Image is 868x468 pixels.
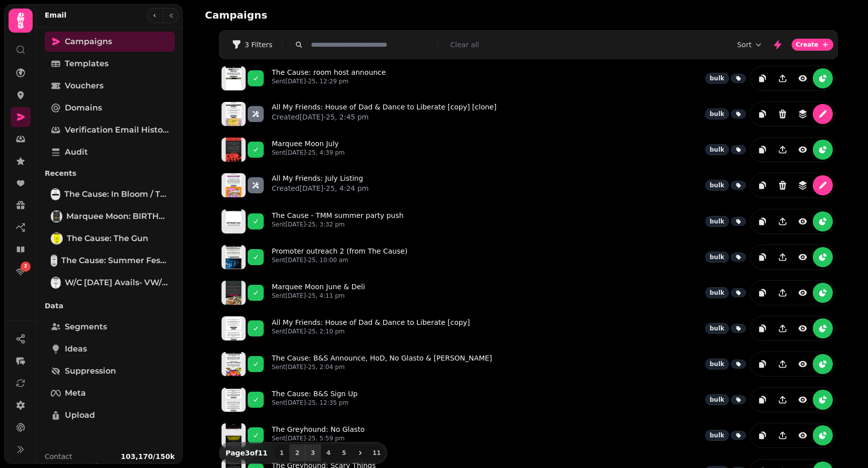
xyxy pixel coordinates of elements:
button: duplicate [752,175,773,195]
img: Marquee Moon: BIRTHDAY [52,211,61,221]
button: Share campaign preview [773,283,793,303]
button: view [793,425,813,445]
button: reports [813,211,833,231]
span: 2 [293,450,301,456]
button: 5 [336,444,352,461]
span: Campaigns [65,36,112,48]
button: reports [813,247,833,267]
p: Page 3 of 11 [222,448,272,458]
button: reports [813,283,833,303]
img: aHR0cHM6Ly9zdGFtcGVkZS1zZXJ2aWNlLXByb2QtdGVtcGxhdGUtcHJldmlld3MuczMuZXUtd2VzdC0xLmFtYXpvbmF3cy5jb... [222,281,246,305]
p: Data [45,297,175,315]
a: Ideas [45,339,175,359]
nav: Pagination [274,444,385,461]
a: Vouchers [45,76,175,96]
span: Upload [65,409,95,421]
span: Vouchers [65,80,103,92]
p: Sent [DATE]-25, 2:10 pm [272,327,470,335]
span: Templates [65,58,108,70]
div: bulk [705,359,729,370]
img: aHR0cHM6Ly9zdGFtcGVkZS1zZXJ2aWNlLXByb2QtdGVtcGxhdGUtcHJldmlld3MuczMuZXUtd2VzdC0xLmFtYXpvbmF3cy5jb... [222,423,246,447]
div: bulk [705,323,729,334]
button: Share campaign preview [773,354,793,374]
button: 3 Filters [224,37,280,53]
button: duplicate [752,140,773,160]
p: Sent [DATE]-25, 3:32 pm [272,220,403,228]
button: edit [813,104,833,124]
img: W/C 11 Aug Avails- VW/GH/Club [52,278,60,288]
img: aHR0cHM6Ly9zdGFtcGVkZS1zZXJ2aWNlLXByb2QtdGVtcGxhdGUtcHJldmlld3MuczMuZXUtd2VzdC0xLmFtYXpvbmF3cy5jb... [222,209,246,233]
span: The Cause: Summer Fest, [DATE] & MYE, MM, Slippery Slopes [61,255,169,267]
span: The Cause: The Gun [67,232,148,245]
button: 3 [305,444,321,461]
img: aHR0cHM6Ly9zdGFtcGVkZS1zZXJ2aWNlLXByb2QtdGVtcGxhdGUtcHJldmlld3MuczMuZXUtd2VzdC0xLmFtYXpvbmF3cy5jb... [222,102,246,126]
nav: Tabs [37,28,183,443]
img: aHR0cHM6Ly9zdGFtcGVkZS1zZXJ2aWNlLXByb2QtdGVtcGxhdGUtcHJldmlld3MuczMuZXUtd2VzdC0xLmFtYXpvbmF3cy5jb... [222,388,246,412]
span: Marquee Moon: BIRTHDAY [66,210,169,222]
a: Meta [45,383,175,403]
p: Created [DATE]-25, 2:45 pm [272,112,496,122]
button: 2 [289,444,305,461]
a: Promoter outreach 2 (from The Cause)Sent[DATE]-25, 10:00 am [272,246,407,268]
span: 2 [24,263,27,270]
button: reports [813,390,833,410]
button: 1 [274,444,290,461]
span: The Cause: In Bloom / Thumbprint [64,188,169,200]
button: Delete [773,104,793,124]
div: bulk [705,430,729,441]
a: Segments [45,317,175,337]
button: reports [813,140,833,160]
span: 11 [373,450,381,456]
span: 4 [324,450,333,456]
p: Sent [DATE]-25, 10:00 am [272,256,407,264]
span: Segments [65,321,107,333]
a: The Cause - TMM summer party pushSent[DATE]-25, 3:32 pm [272,210,403,232]
a: Marquee Moon JulySent[DATE]-25, 4:39 pm [272,139,345,161]
span: Create [796,42,818,48]
a: All My Friends: House of Dad & Dance to Liberate [copy] [clone]Created[DATE]-25, 2:45 pm [272,102,496,126]
p: Sent [DATE]-25, 12:29 pm [272,77,386,85]
span: 5 [340,450,348,456]
a: Marquee Moon June & DeliSent[DATE]-25, 4:11 pm [272,282,365,304]
button: 11 [369,444,385,461]
button: duplicate [752,211,773,231]
button: Share campaign preview [773,68,793,88]
a: Templates [45,54,175,74]
button: view [793,354,813,374]
p: Sent [DATE]-25, 4:11 pm [272,292,365,300]
button: reports [813,354,833,374]
button: revisions [793,175,813,195]
button: reports [813,68,833,88]
a: The Cause: room host announceSent[DATE]-25, 12:29 pm [272,67,386,89]
p: Sent [DATE]-25, 2:04 pm [272,363,492,371]
a: 2 [11,262,31,282]
img: aHR0cHM6Ly9zdGFtcGVkZS1zZXJ2aWNlLXByb2QtdGVtcGxhdGUtcHJldmlld3MuczMuZXUtd2VzdC0xLmFtYXpvbmF3cy5jb... [222,245,246,269]
a: The Cause: In Bloom / ThumbprintThe Cause: In Bloom / Thumbprint [45,184,175,204]
div: bulk [705,287,729,298]
a: All My Friends: July ListingCreated[DATE]-25, 4:24 pm [272,173,369,197]
span: 3 [309,450,317,456]
h2: Email [45,10,66,20]
b: 103,170 / 150k [121,452,175,460]
button: view [793,211,813,231]
div: bulk [705,394,729,405]
a: Suppression [45,361,175,381]
button: duplicate [752,354,773,374]
div: bulk [705,252,729,263]
a: Domains [45,98,175,118]
a: The Cause: Summer Fest, Halloween & MYE, MM, Slippery SlopesThe Cause: Summer Fest, [DATE] & MYE,... [45,251,175,271]
img: The Cause: In Bloom / Thumbprint [52,189,59,199]
img: aHR0cHM6Ly9zdGFtcGVkZS1zZXJ2aWNlLXByb2QtdGVtcGxhdGUtcHJldmlld3MuczMuZXUtd2VzdC0xLmFtYXpvbmF3cy5jb... [222,316,246,340]
button: Share campaign preview [773,390,793,410]
button: view [793,318,813,338]
button: view [793,140,813,160]
a: The Cause: B&S Announce, HoD, No Glasto & [PERSON_NAME]Sent[DATE]-25, 2:04 pm [272,353,492,375]
span: Suppression [65,365,116,377]
div: bulk [705,73,729,84]
button: duplicate [752,104,773,124]
button: Sort [737,40,764,50]
img: aHR0cHM6Ly9zdGFtcGVkZS1zZXJ2aWNlLXByb2QtdGVtcGxhdGUtcHJldmlld3MuczMuZXUtd2VzdC0xLmFtYXpvbmF3cy5jb... [222,352,246,376]
button: duplicate [752,68,773,88]
button: duplicate [752,390,773,410]
img: aHR0cHM6Ly9zdGFtcGVkZS1zZXJ2aWNlLXByb2QtdGVtcGxhdGUtcHJldmlld3MuczMuZXUtd2VzdC0xLmFtYXpvbmF3cy5jb... [222,173,246,197]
